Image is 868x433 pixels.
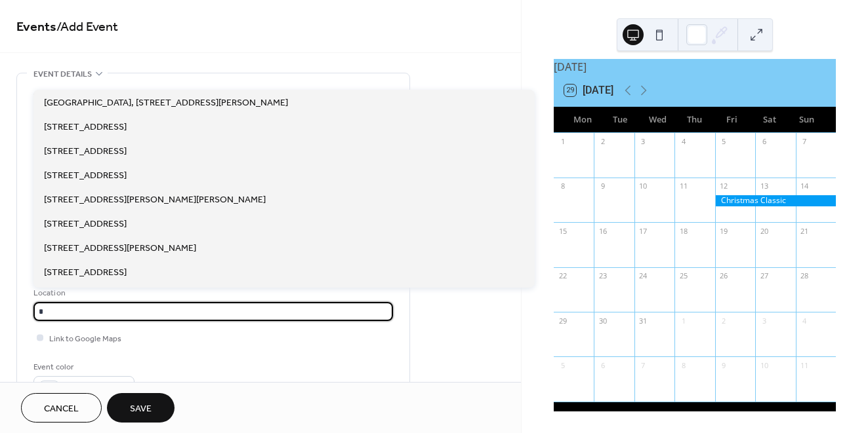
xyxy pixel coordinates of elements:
div: 25 [678,271,688,281]
span: [STREET_ADDRESS] [44,121,127,134]
div: 10 [759,360,769,370]
div: 6 [598,360,608,370]
div: Sat [751,107,788,133]
div: 7 [638,360,648,370]
div: 11 [678,181,688,191]
div: 5 [558,360,568,370]
span: / Add Event [56,14,118,40]
span: [STREET_ADDRESS][PERSON_NAME][PERSON_NAME] [44,193,266,207]
div: Tue [602,107,639,133]
div: 16 [598,226,608,236]
div: 19 [719,226,729,236]
div: 27 [759,271,769,281]
div: 14 [800,181,810,191]
div: 22 [558,271,568,281]
div: 6 [759,137,769,147]
div: Thu [676,107,713,133]
div: 18 [678,226,688,236]
a: Events [16,14,56,40]
div: 31 [638,316,648,326]
div: 8 [678,360,688,370]
div: 23 [598,271,608,281]
div: 2 [719,316,729,326]
div: 17 [638,226,648,236]
div: 24 [638,271,648,281]
span: Event details [33,67,92,81]
div: 9 [719,360,729,370]
div: 13 [759,181,769,191]
div: 4 [800,316,810,326]
div: Wed [639,107,676,133]
span: [STREET_ADDRESS] [44,169,127,183]
span: Link to Google Maps [49,332,121,346]
div: 3 [759,316,769,326]
div: 4 [678,137,688,147]
div: 12 [719,181,729,191]
div: 1 [678,316,688,326]
div: 3 [638,137,648,147]
span: [STREET_ADDRESS] [44,217,127,231]
div: Mon [564,107,602,133]
div: [DATE] [554,59,836,75]
span: Save [130,402,152,416]
div: Sun [788,107,825,133]
div: 8 [558,181,568,191]
div: Location [33,286,390,300]
div: Christmas Classic [715,195,836,206]
div: Event color [33,360,132,374]
div: 26 [719,271,729,281]
span: [STREET_ADDRESS] [44,145,127,159]
span: [GEOGRAPHIC_DATA], [STREET_ADDRESS][PERSON_NAME] [44,96,288,110]
div: 7 [800,137,810,147]
div: 11 [800,360,810,370]
div: 9 [598,181,608,191]
span: Cancel [44,402,79,416]
span: [STREET_ADDRESS][PERSON_NAME] [44,242,196,255]
div: Fri [713,107,751,133]
div: 15 [558,226,568,236]
div: 1 [558,137,568,147]
div: 2 [598,137,608,147]
div: 28 [800,271,810,281]
button: 29[DATE] [560,81,618,100]
span: [STREET_ADDRESS] [44,266,127,280]
div: 5 [719,137,729,147]
div: 29 [558,316,568,326]
div: 20 [759,226,769,236]
button: Cancel [21,393,102,423]
div: 21 [800,226,810,236]
button: Save [107,393,175,423]
div: 30 [598,316,608,326]
div: 10 [638,181,648,191]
